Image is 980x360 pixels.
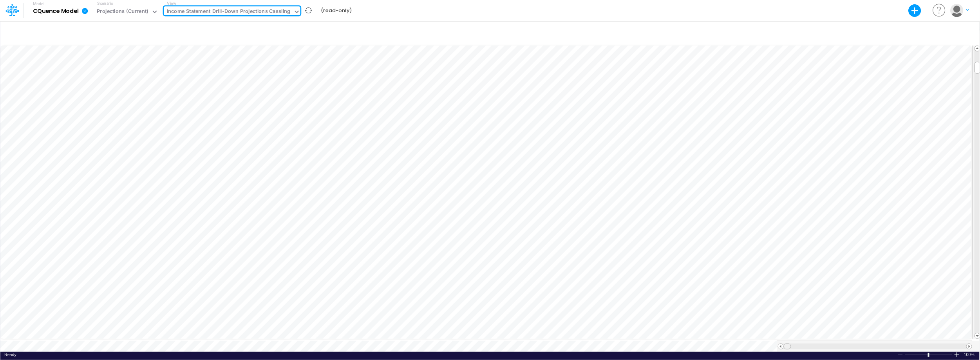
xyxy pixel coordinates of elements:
[97,7,148,16] div: Projections (Current)
[4,352,16,358] div: In Ready mode
[321,7,352,14] b: (read-only)
[167,7,291,16] div: Income Statement Drill-Down Projections Cassling
[97,0,113,6] label: Scenario
[897,352,904,358] div: Zoom Out
[964,352,976,358] div: Zoom level
[964,352,976,358] span: 100%
[33,2,45,6] label: Model
[167,0,176,6] label: View
[905,352,954,358] div: Zoom
[33,8,79,15] b: CQuence Model
[954,352,960,358] div: Zoom In
[4,352,16,357] span: Ready
[928,353,929,357] div: Zoom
